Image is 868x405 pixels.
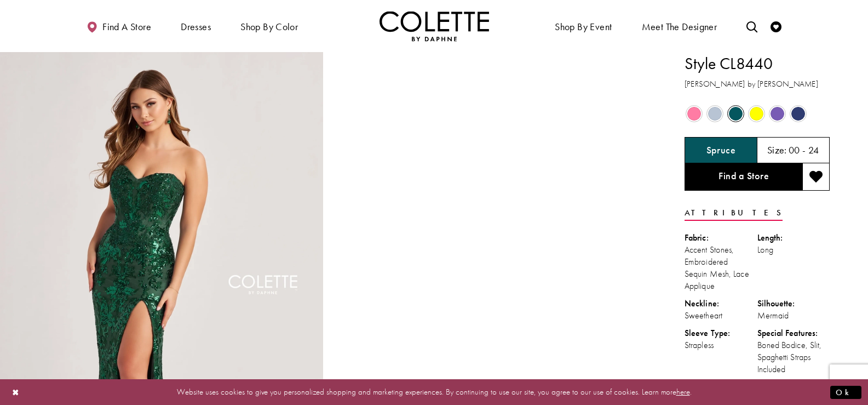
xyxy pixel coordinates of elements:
[767,144,787,156] span: Size:
[238,11,301,41] span: Shop by color
[747,104,766,123] div: Yellow
[789,104,808,123] div: Navy Blue
[789,145,819,156] h5: 00 - 24
[552,11,614,41] span: Shop By Event
[830,385,861,399] button: Submit Dialog
[768,11,784,41] a: Check Wishlist
[685,298,757,310] div: Neckline:
[7,383,25,402] button: Close Dialog
[685,327,757,339] div: Sleeve Type:
[685,163,802,191] a: Find a Store
[181,21,211,32] span: Dresses
[79,385,789,400] p: Website uses cookies to give you personalized shopping and marketing experiences. By continuing t...
[84,11,154,41] a: Find a store
[757,310,830,322] div: Mermaid
[555,21,612,32] span: Shop By Event
[757,298,830,310] div: Silhouette:
[768,104,787,123] div: Violet
[685,310,757,322] div: Sweetheart
[802,163,830,191] button: Add to wishlist
[685,205,783,221] a: Attributes
[178,11,214,41] span: Dresses
[639,11,720,41] a: Meet the designer
[380,11,489,41] a: Visit Home Page
[380,11,489,41] img: Colette by Daphne
[757,232,830,244] div: Length:
[102,21,151,32] span: Find a store
[744,11,760,41] a: Toggle search
[642,21,717,32] span: Meet the designer
[726,104,745,123] div: Spruce
[685,104,704,123] div: Cotton Candy
[706,145,735,156] h5: Chosen color
[685,232,757,244] div: Fabric:
[757,244,830,256] div: Long
[676,386,690,397] a: here
[685,78,830,90] h3: [PERSON_NAME] by [PERSON_NAME]
[240,21,298,32] span: Shop by color
[685,52,830,75] h1: Style CL8440
[757,339,830,375] div: Boned Bodice, Slit, Spaghetti Straps Included
[685,339,757,351] div: Strapless
[685,104,830,124] div: Product color controls state depends on size chosen
[685,244,757,292] div: Accent Stones, Embroidered Sequin Mesh, Lace Applique
[329,52,652,214] video: Style CL8440 Colette by Daphne #1 autoplay loop mute video
[757,327,830,339] div: Special Features:
[705,104,725,123] div: Ice Blue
